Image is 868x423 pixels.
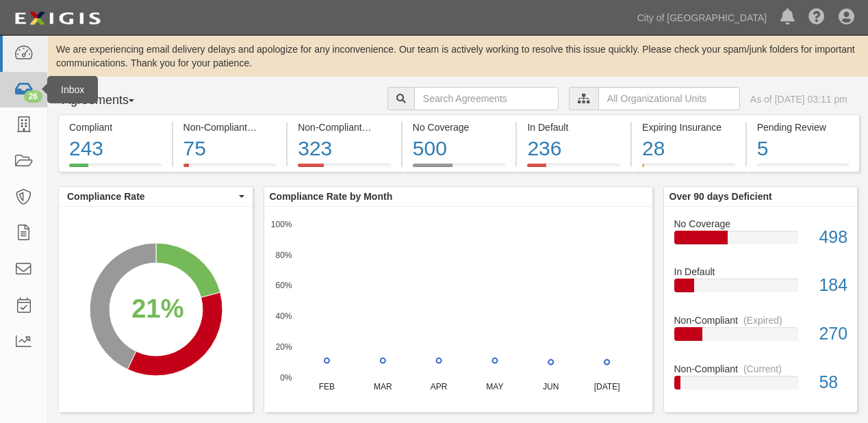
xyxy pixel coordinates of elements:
[630,4,774,31] a: City of [GEOGRAPHIC_DATA]
[632,164,745,175] a: Expiring Insurance28
[270,191,393,202] b: Compliance Rate by Month
[750,92,847,106] div: As of [DATE] 03:11 pm
[270,219,292,229] text: 100%
[642,120,735,134] div: Expiring Insurance
[808,10,825,26] i: Help Center - Complianz
[288,164,401,175] a: Non-Compliant(Expired)323
[298,120,391,134] div: Non-Compliant (Expired)
[674,313,847,362] a: Non-Compliant(Expired)270
[67,190,235,203] span: Compliance Rate
[743,362,782,376] div: (Current)
[674,265,847,313] a: In Default184
[131,290,183,327] div: 21%
[253,120,291,134] div: (Current)
[543,382,559,392] text: JUN
[669,191,772,202] b: Over 90 days Deficient
[58,164,172,175] a: Compliant243
[47,76,98,103] div: Inbox
[59,207,253,412] svg: A chart.
[808,225,857,250] div: 498
[275,281,292,290] text: 60%
[48,42,868,70] div: We are experiencing email delivery delays and apologize for any inconvenience. Our team is active...
[747,164,860,175] a: Pending Review5
[664,217,858,231] div: No Coverage
[413,120,506,134] div: No Coverage
[413,134,506,164] div: 500
[275,342,292,352] text: 20%
[527,134,620,164] div: 236
[664,313,858,327] div: Non-Compliant
[757,134,850,164] div: 5
[280,372,292,382] text: 0%
[183,120,277,134] div: Non-Compliant (Current)
[69,134,162,164] div: 243
[517,164,630,175] a: In Default236
[275,311,292,321] text: 40%
[24,90,42,103] div: 26
[642,134,735,164] div: 28
[59,187,253,206] button: Compliance Rate
[298,134,391,164] div: 323
[275,250,292,259] text: 80%
[318,382,334,392] text: FEB
[486,382,503,392] text: MAY
[757,120,850,134] div: Pending Review
[414,87,559,110] input: Search Agreements
[808,273,857,298] div: 184
[674,217,847,266] a: No Coverage498
[527,120,620,134] div: In Default
[373,382,392,392] text: MAR
[743,313,782,327] div: (Expired)
[368,120,407,134] div: (Expired)
[664,362,858,376] div: Non-Compliant
[808,322,857,346] div: 270
[598,87,740,110] input: All Organizational Units
[264,207,652,412] svg: A chart.
[430,382,447,392] text: APR
[58,87,161,114] button: Agreements
[183,134,277,164] div: 75
[403,164,516,175] a: No Coverage500
[674,362,847,400] a: Non-Compliant(Current)58
[593,382,620,392] text: [DATE]
[69,120,162,134] div: Compliant
[808,370,857,395] div: 58
[173,164,287,175] a: Non-Compliant(Current)75
[10,6,105,31] img: logo-5460c22ac91f19d4615b14bd174203de0afe785f0fc80cf4dbbc73dc1793850b.png
[664,265,858,279] div: In Default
